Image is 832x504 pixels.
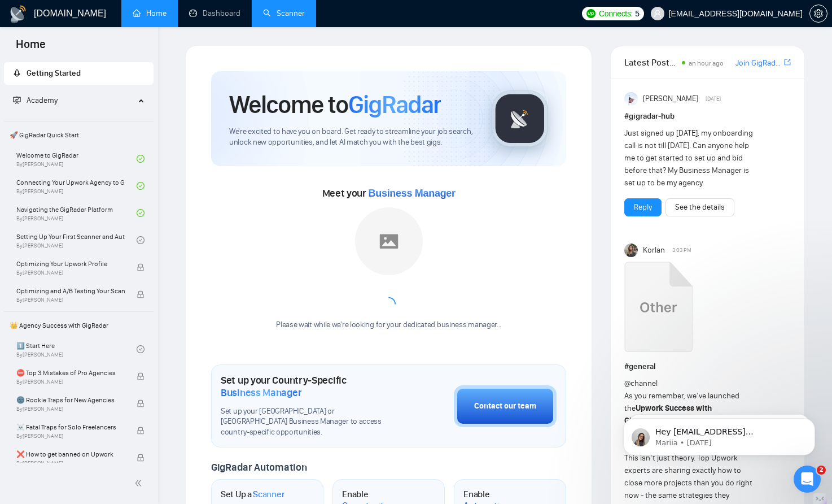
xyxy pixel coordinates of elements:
span: ❌ How to get banned on Upwork [16,449,125,460]
span: loading [380,296,397,312]
span: an hour ago [689,59,724,67]
span: Optimizing and A/B Testing Your Scanner for Better Results [16,285,125,297]
span: 🌚 Rookie Traps for New Agencies [16,394,125,406]
span: Getting Started [27,68,81,78]
button: Reply [624,198,662,216]
a: homeHome [133,8,167,18]
span: GigRadar [348,89,441,120]
span: check-circle [137,345,144,353]
button: setting [809,5,827,23]
a: export [784,57,791,68]
span: Meet your [322,187,456,199]
span: lock [137,427,144,435]
span: Connects: [599,7,633,20]
button: Contact our team [454,385,557,427]
a: searchScanner [263,8,305,18]
span: 5 [635,7,640,20]
span: 2 [817,466,826,475]
a: Reply [634,201,652,214]
div: Just signed up [DATE], my onboarding call is not till [DATE]. Can anyone help me to get started t... [624,127,757,189]
img: Korlan [624,244,638,257]
span: rocket [13,69,21,77]
span: By [PERSON_NAME] [16,379,125,385]
span: Optimizing Your Upwork Profile [16,258,125,270]
span: lock [137,399,144,407]
span: Set up your [GEOGRAPHIC_DATA] or [GEOGRAPHIC_DATA] Business Manager to access country-specific op... [221,406,397,438]
span: fund-projection-screen [13,96,21,104]
a: Setting Up Your First Scanner and Auto-BidderBy[PERSON_NAME] [16,228,137,253]
span: @channel [624,379,658,388]
h1: Welcome to [229,89,441,120]
span: By [PERSON_NAME] [16,270,125,276]
span: check-circle [137,182,144,190]
a: Connecting Your Upwork Agency to GigRadarBy[PERSON_NAME] [16,173,137,198]
span: [DATE] [706,94,721,104]
h1: # gigradar-hub [624,110,791,123]
span: user [654,10,662,18]
a: dashboardDashboard [189,8,240,18]
span: lock [137,372,144,380]
span: export [784,58,791,67]
span: lock [137,454,144,462]
a: Upwork Success with GigRadar.mp4 [624,262,692,356]
span: 🚀 GigRadar Quick Start [5,124,152,146]
img: Anisuzzaman Khan [624,92,638,106]
span: Korlan [643,244,665,257]
span: ☠️ Fatal Traps for Solo Freelancers [16,422,125,433]
span: GigRadar Automation [211,461,306,473]
span: check-circle [137,155,144,163]
span: 3:03 PM [672,245,691,255]
span: By [PERSON_NAME] [16,406,125,412]
span: check-circle [137,209,144,217]
span: By [PERSON_NAME] [16,433,125,440]
iframe: Intercom notifications message [606,394,832,473]
span: Scanner [253,489,284,500]
a: Welcome to GigRadarBy[PERSON_NAME] [16,146,137,171]
span: Business Manager [369,188,456,199]
span: 👑 Agency Success with GigRadar [5,314,152,337]
a: setting [809,9,827,18]
span: By [PERSON_NAME] [16,297,125,303]
button: See the details [665,198,734,216]
span: Academy [13,95,58,105]
span: Home [7,36,55,60]
span: We're excited to have you on board. Get ready to streamline your job search, unlock new opportuni... [229,127,474,148]
span: By [PERSON_NAME] [16,460,125,467]
img: placeholder.png [355,207,423,275]
h1: Set up your Country-Specific [221,374,397,399]
img: gigradar-logo.png [492,90,548,147]
div: Contact our team [474,400,536,412]
div: Please wait while we're looking for your dedicated business manager... [269,320,508,331]
span: Latest Posts from the GigRadar Community [624,55,678,69]
iframe: Intercom live chat [794,466,821,493]
span: Academy [27,95,58,105]
img: upwork-logo.png [586,9,595,18]
span: setting [810,9,827,18]
li: Getting Started [4,62,154,85]
a: See the details [675,201,725,214]
span: check-circle [137,236,144,244]
span: lock [137,290,144,298]
h1: # general [624,360,791,373]
h1: Set Up a [221,489,284,500]
a: 1️⃣ Start HereBy[PERSON_NAME] [16,337,137,362]
span: lock [137,263,144,271]
a: Join GigRadar Slack Community [735,57,782,69]
img: logo [9,5,27,23]
span: double-left [134,477,146,489]
a: Navigating the GigRadar PlatformBy[PERSON_NAME] [16,201,137,225]
span: [PERSON_NAME] [643,93,698,105]
span: Business Manager [221,386,301,399]
span: ⛔ Top 3 Mistakes of Pro Agencies [16,367,125,379]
